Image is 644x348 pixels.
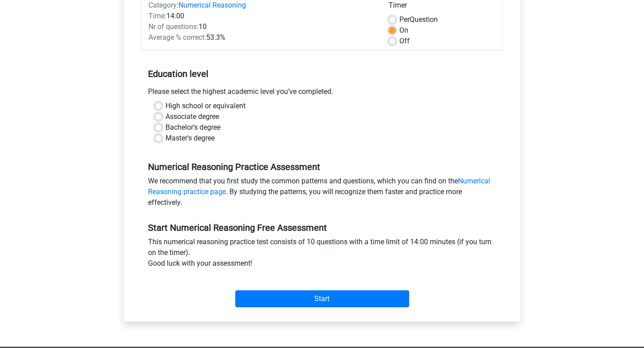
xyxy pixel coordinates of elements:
label: Master's degree [165,133,215,144]
input: Start [235,290,409,307]
h5: Education level [148,65,496,83]
span: Average % correct: [148,33,206,42]
div: 10 [142,21,382,32]
div: 14:00 [142,11,382,21]
span: Per [399,15,410,24]
span: Time: [148,12,166,20]
div: Please select the highest academic level you’ve completed. [141,86,503,101]
div: This numerical reasoning practice test consists of 10 questions with a time limit of 14:00 minute... [141,237,503,272]
h5: Start Numerical Reasoning Free Assessment [148,222,496,233]
h5: Numerical Reasoning Practice Assessment [148,161,496,172]
div: We recommend that you first study the common patterns and questions, which you can find on the . ... [141,176,503,212]
label: Question [399,14,438,25]
label: Associate degree [165,111,219,122]
span: Category: [148,1,178,9]
a: Numerical Reasoning [178,1,246,9]
label: On [399,25,408,36]
label: High school or equivalent [165,101,246,111]
div: 53.3% [142,32,382,43]
label: Off [399,36,410,47]
span: Nr of questions: [148,22,199,31]
label: Bachelor's degree [165,122,220,133]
